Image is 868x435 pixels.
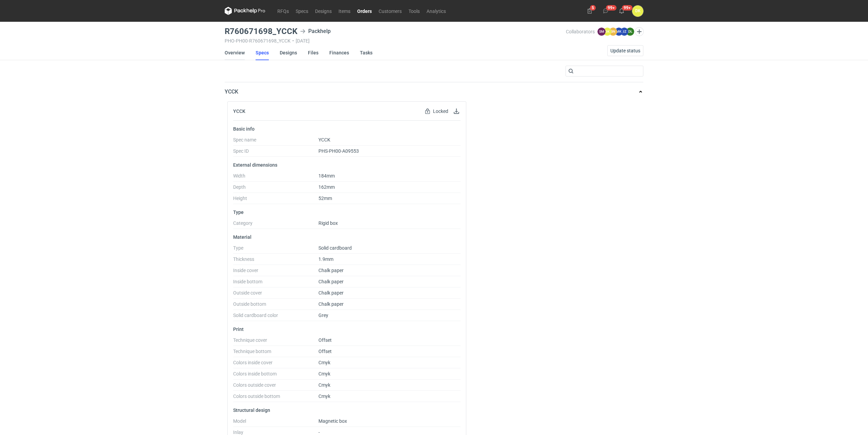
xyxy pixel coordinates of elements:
[354,7,375,15] a: Orders
[318,301,344,307] span: Chalk paper
[607,45,643,56] button: Update status
[233,108,245,114] h2: YCCK
[318,371,330,377] span: Cmyk
[318,313,328,318] span: Grey
[423,7,449,15] a: Analytics
[616,5,627,16] button: 99+
[632,5,643,17] button: DK
[233,268,318,276] dt: Inside cover
[233,327,461,332] p: Print
[233,137,318,146] dt: Spec name
[233,173,318,182] dt: Width
[318,337,332,343] span: Offset
[233,220,318,229] dt: Category
[233,349,318,357] dt: Technique bottom
[405,7,423,15] a: Tools
[233,245,318,254] dt: Type
[609,28,617,36] figcaption: BN
[318,137,330,143] span: YCCK
[233,196,318,204] dt: Height
[318,148,359,154] span: PHS-PH00-A09553
[635,27,644,36] button: Edit collaborators
[225,38,566,44] div: PHO-PH00-R760671698_YCCK [DATE]
[233,313,318,321] dt: Solid cardboard color
[274,7,292,15] a: RFQs
[280,45,297,60] a: Designs
[233,126,461,132] p: Basic info
[318,382,330,388] span: Cmyk
[632,5,643,17] div: Dominika Kaczyńska
[292,7,312,15] a: Specs
[308,45,318,60] a: Files
[566,29,595,34] span: Collaborators
[233,279,318,287] dt: Inside bottom
[225,27,297,35] h3: R760671698_YCCK
[233,210,461,215] p: Type
[233,418,318,427] dt: Model
[318,394,330,399] span: Cmyk
[233,407,461,413] p: Structural design
[318,196,332,201] span: 52mm
[603,28,611,36] figcaption: DK
[584,5,595,16] button: 5
[318,245,352,251] span: Solid cardboard
[318,279,344,284] span: Chalk paper
[318,256,333,262] span: 1.9mm
[233,394,318,402] dt: Colors outside bottom
[300,27,331,35] div: Packhelp
[335,7,354,15] a: Items
[620,28,628,36] figcaption: JZ
[360,45,372,60] a: Tasks
[225,88,238,96] p: YCCK
[233,162,461,168] p: External dimensions
[233,382,318,391] dt: Colors outside cover
[318,184,335,190] span: 162mm
[318,418,347,424] span: Magnetic box
[225,45,245,60] a: Overview
[615,28,623,36] figcaption: MK
[597,28,606,36] figcaption: SM
[233,371,318,380] dt: Colors inside bottom
[233,360,318,368] dt: Colors inside cover
[329,45,349,60] a: Finances
[423,107,450,115] div: Locked
[318,173,335,179] span: 184mm
[256,45,269,60] a: Specs
[318,430,320,435] span: -
[626,28,634,36] figcaption: OŁ
[318,290,344,296] span: Chalk paper
[233,337,318,346] dt: Technique cover
[318,349,332,354] span: Offset
[610,48,640,53] span: Update status
[233,184,318,193] dt: Depth
[233,234,461,240] p: Material
[233,301,318,310] dt: Outside bottom
[318,220,338,226] span: Rigid box
[452,107,461,115] button: Download specification
[312,7,335,15] a: Designs
[318,360,330,365] span: Cmyk
[318,268,344,273] span: Chalk paper
[375,7,405,15] a: Customers
[225,7,265,15] svg: Packhelp Pro
[292,38,294,44] span: •
[233,290,318,299] dt: Outside cover
[233,148,318,157] dt: Spec ID
[600,5,611,16] button: 99+
[233,256,318,265] dt: Thickness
